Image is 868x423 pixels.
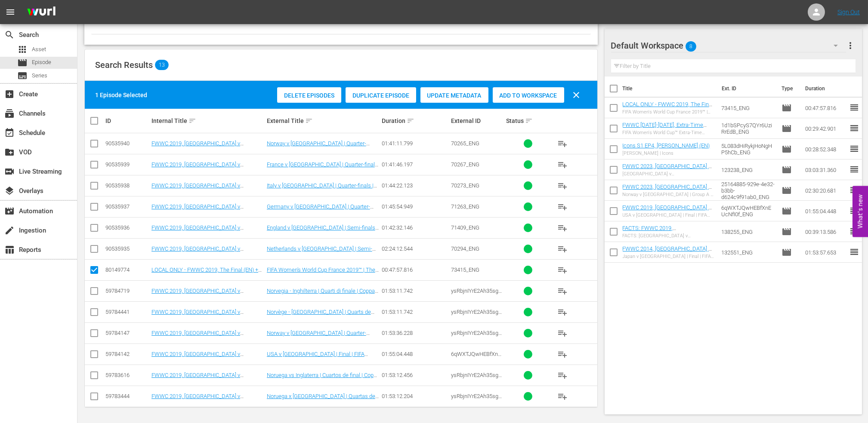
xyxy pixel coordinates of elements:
td: 25164885-929e-4e32-b3bb-d624c9f91ab0_ENG [718,180,778,201]
span: ysRbjnIYrE2Ah35sgAc1Gg_FR [451,309,502,322]
span: 71263_ENG [451,203,479,210]
span: Episode [17,58,28,68]
span: Overlays [4,186,15,196]
a: FWWC 2019, [GEOGRAPHIC_DATA] v [GEOGRAPHIC_DATA], Semi-Finals - FMR (EN) [151,224,263,237]
button: playlist_add [552,302,573,322]
button: playlist_add [552,365,573,386]
a: Norvège - [GEOGRAPHIC_DATA] | Quarts de finale | Coupe du Monde Féminine de la FIFA, [GEOGRAPHIC_... [267,309,375,328]
a: FWWC 2019, [GEOGRAPHIC_DATA] v [GEOGRAPHIC_DATA] (IT) [151,288,244,300]
button: clear [566,85,587,105]
div: FACTS: [GEOGRAPHIC_DATA] v [GEOGRAPHIC_DATA] | [GEOGRAPHIC_DATA] 2019 [623,233,714,239]
td: 6qWXTJQwHEBfXnEUcNfI0f_ENG [718,201,778,221]
a: Germany v [GEOGRAPHIC_DATA] | Quarter-finals | FIFA Women's World Cup [GEOGRAPHIC_DATA] 2019™ | F... [267,203,374,229]
span: playlist_add [557,181,568,191]
span: 70267_ENG [451,161,479,168]
a: FWWC 2019, [GEOGRAPHIC_DATA] v [GEOGRAPHIC_DATA], Quarter-Finals - FMR (EN) [151,140,256,159]
span: more_vert [845,40,856,51]
td: 01:53:57.653 [802,242,849,263]
button: more_vert [845,35,856,56]
span: Episode [782,206,792,216]
span: 6qWXTJQwHEBfXnEUcNfI0f_ENG [451,351,501,364]
div: Default Workspace [611,34,846,58]
div: 59784142 [105,351,149,357]
div: 01:53:11.742 [382,309,448,315]
button: Open Feedback Widget [853,186,868,237]
a: FWWC [DATE]-[DATE], Extra-Time Deciders (EN) [623,122,707,135]
div: 80149774 [105,267,149,273]
span: reorder [849,123,859,133]
div: USA v [GEOGRAPHIC_DATA] | Final | FIFA Women's World Cup [GEOGRAPHIC_DATA] 2019™ | Full Match Replay [623,212,714,218]
a: Norway v [GEOGRAPHIC_DATA] | Quarter-finals | FIFA Women's World Cup [GEOGRAPHIC_DATA] 2019™ | Fu... [267,330,370,356]
div: 59784441 [105,309,149,315]
a: FWWC 2019, [GEOGRAPHIC_DATA] v [GEOGRAPHIC_DATA] (ES) [151,372,244,385]
div: 59784719 [105,288,149,294]
a: FWWC 2019, [GEOGRAPHIC_DATA] v [GEOGRAPHIC_DATA], Quarter-Finals - FMR (EN) [151,161,256,181]
a: Sign Out [837,9,860,15]
div: 01:45:54.949 [382,203,448,210]
a: England v [GEOGRAPHIC_DATA] | Semi-finals | FIFA Women's World Cup France 2019™ | Full Match Replay [267,224,379,244]
div: ID [105,117,149,124]
div: External ID [451,117,504,124]
span: reorder [849,205,859,216]
div: 01:42:32.146 [382,224,448,231]
span: 70294_ENG [451,245,479,252]
td: 00:39:13.586 [802,221,849,242]
button: Duplicate Episode [346,87,416,103]
span: reorder [849,164,859,175]
div: Duration [382,116,448,126]
div: 59783616 [105,372,149,378]
td: 1d1bSPcyS7QYr6UziRrEdB_ENG [718,118,778,139]
span: Episode [782,185,792,196]
th: Duration [800,77,852,101]
a: USA v [GEOGRAPHIC_DATA] | Final | FIFA Women's World Cup [GEOGRAPHIC_DATA] 2019™ | Full Match Replay [267,351,369,370]
button: playlist_add [552,260,573,280]
span: Episode [782,165,792,175]
span: Delete Episodes [277,92,341,99]
td: 01:55:04.448 [802,201,849,221]
span: reorder [849,247,859,257]
a: Italy v [GEOGRAPHIC_DATA] | Quarter-finals | FIFA Women's World Cup [GEOGRAPHIC_DATA] 2019™ | Ful... [267,182,377,208]
div: 01:55:04.448 [382,351,448,357]
div: 90535935 [105,245,149,252]
span: clear [571,90,582,100]
span: 70265_ENG [451,140,479,147]
th: Ext. ID [717,77,776,101]
span: 70273_ENG [451,182,479,189]
span: playlist_add [557,159,568,170]
div: 01:44:22.123 [382,182,448,189]
span: Episode [782,103,792,113]
td: 03:03:31.360 [802,159,849,180]
img: ans4CAIJ8jUAAAAAAAAAAAAAAAAAAAAAAAAgQb4GAAAAAAAAAAAAAAAAAAAAAAAAJMjXAAAAAAAAAAAAAAAAAAAAAAAAgAT5G... [21,2,62,22]
div: 90535939 [105,161,149,168]
span: playlist_add [557,202,568,212]
a: LOCAL ONLY - FWWC 2019, The Final (EN) + FACTS: FWWC 2019, [GEOGRAPHIC_DATA] v [GEOGRAPHIC_DATA] [623,101,714,127]
a: Norway v [GEOGRAPHIC_DATA] | Quarter-finals | FIFA Women's World Cup [GEOGRAPHIC_DATA] 2019™ | Fu... [267,140,370,166]
span: 13 [155,60,169,70]
div: FIFA Women's World Cup France 2019™ | The Final [623,109,714,115]
span: playlist_add [557,223,568,233]
span: ysRbjnIYrE2Ah35sgAc1Gg_POR [451,393,502,406]
button: playlist_add [552,386,573,407]
a: France v [GEOGRAPHIC_DATA] | Quarter-finals | FIFA Women's World Cup France 2019™ | Full Match Re... [267,161,378,181]
div: Internal Title [151,116,264,126]
span: 71409_ENG [451,224,479,231]
td: 00:28:52.348 [802,139,849,159]
div: 02:24:12.544 [382,245,448,252]
button: Delete Episodes [277,87,341,103]
td: 02:30:20.681 [802,180,849,201]
div: 90535940 [105,140,149,147]
div: Status [506,116,550,126]
a: FWWC 2019, [GEOGRAPHIC_DATA] v [GEOGRAPHIC_DATA], Semi-Finals - FMR (EN) [151,245,263,258]
span: playlist_add [557,286,568,296]
td: 138255_ENG [718,221,778,242]
span: Episode [782,247,792,257]
a: Norvegia - Inghilterra | Quarti di finale | Coppa del Mondo Femminile FIFA, [GEOGRAPHIC_DATA] 201... [267,288,378,307]
a: FWWC 2019, [GEOGRAPHIC_DATA] v [GEOGRAPHIC_DATA] (EN) [151,330,244,343]
span: reorder [849,185,859,195]
span: menu [5,7,15,17]
a: FACTS: FWWC 2019, [GEOGRAPHIC_DATA] v [GEOGRAPHIC_DATA] (EN) [623,225,686,244]
span: Asset [32,45,46,54]
div: External Title [267,116,380,126]
a: FIFA Women's World Cup France 2019™ | The Final [267,267,379,279]
span: Search [4,30,15,40]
